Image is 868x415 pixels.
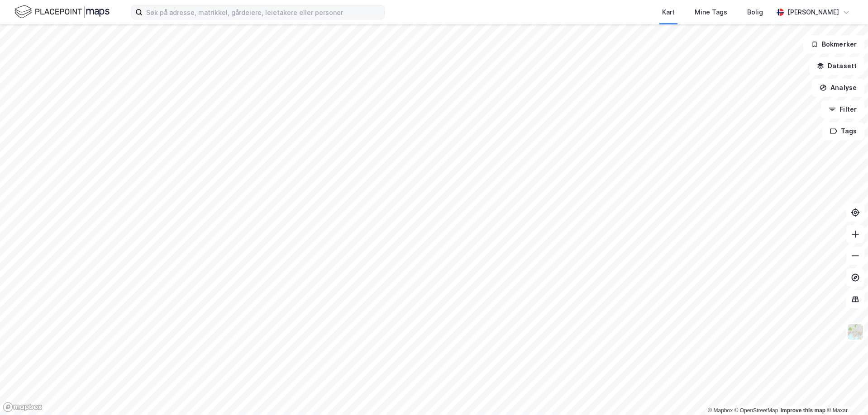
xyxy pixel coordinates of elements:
button: Datasett [809,57,864,75]
button: Filter [821,100,864,118]
input: Søk på adresse, matrikkel, gårdeiere, leietakere eller personer [143,5,384,19]
button: Bokmerker [803,35,864,53]
a: OpenStreetMap [734,407,778,414]
div: Kontrollprogram for chat [823,372,868,415]
div: Bolig [747,7,763,18]
a: Mapbox homepage [3,402,43,412]
div: Mine Tags [695,7,727,18]
button: Tags [822,122,864,140]
div: Kart [662,7,675,18]
img: Z [847,323,864,340]
a: Mapbox [708,407,733,414]
div: [PERSON_NAME] [787,7,839,18]
iframe: Chat Widget [823,372,868,415]
button: Analyse [812,79,864,97]
a: Improve this map [781,407,825,414]
img: logo.f888ab2527a4732fd821a326f86c7f29.svg [14,4,110,20]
